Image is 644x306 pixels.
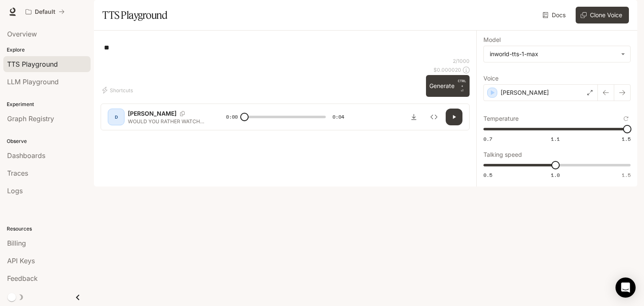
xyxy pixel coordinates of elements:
span: 0:04 [332,113,344,121]
p: WOULD YOU RATHER WATCH [PERSON_NAME]’S BICYCLE KICK VS ENGLAND OR [PERSON_NAME]’S UCL FINAL GOAL [128,118,206,125]
button: Copy Voice ID [177,111,188,116]
p: ⏎ [458,78,466,93]
button: Inspect [426,109,442,125]
span: 0.7 [483,135,492,143]
button: Reset to default [621,114,631,123]
div: inworld-tts-1-max [490,50,617,58]
button: GenerateCTRL +⏎ [426,75,470,97]
p: CTRL + [458,78,466,88]
p: Temperature [483,116,519,122]
span: 0:00 [226,113,238,121]
p: [PERSON_NAME] [501,88,549,97]
a: Docs [541,7,569,23]
span: 1.0 [551,171,560,179]
div: D [109,110,123,124]
div: Open Intercom Messenger [615,277,636,298]
div: inworld-tts-1-max [484,46,630,62]
button: All workspaces [22,3,68,20]
span: 1.5 [622,171,631,179]
p: Model [483,37,501,43]
p: Voice [483,75,499,81]
p: 2 / 1000 [453,57,470,65]
span: 1.1 [551,135,560,143]
span: 0.5 [483,171,492,179]
button: Clone Voice [576,7,629,23]
button: Download audio [405,109,422,125]
span: 1.5 [622,135,631,143]
button: Shortcuts [101,83,136,97]
h1: TTS Playground [102,7,167,23]
p: Default [35,8,55,16]
p: $ 0.000020 [434,66,461,73]
p: Talking speed [483,152,522,158]
p: [PERSON_NAME] [128,109,177,118]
